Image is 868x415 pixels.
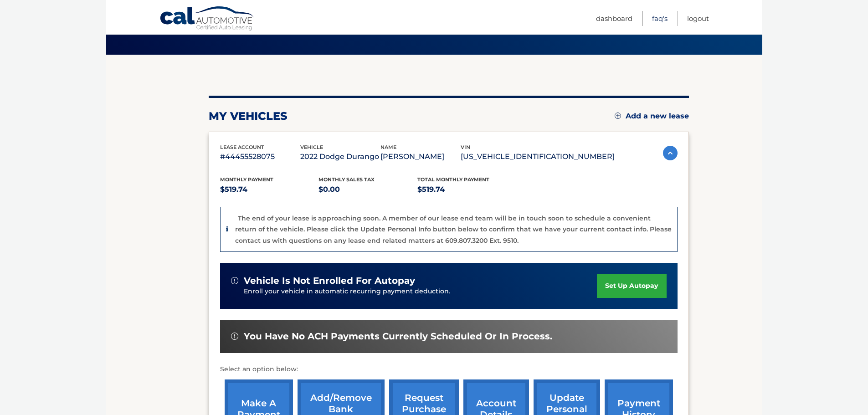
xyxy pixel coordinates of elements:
[300,150,380,163] p: 2022 Dodge Durango
[220,183,319,196] p: $519.74
[417,183,516,196] p: $519.74
[597,274,666,298] a: set up autopay
[209,109,288,123] h2: my vehicles
[244,275,415,287] span: vehicle is not enrolled for autopay
[220,176,273,183] span: Monthly Payment
[220,150,300,163] p: #44455528075
[220,144,264,150] span: lease account
[231,277,238,284] img: alert-white.svg
[159,6,255,32] a: Cal Automotive
[615,113,621,119] img: add.svg
[300,144,323,150] span: vehicle
[244,287,597,297] p: Enroll your vehicle in automatic recurring payment deduction.
[220,364,678,375] p: Select an option below:
[231,333,238,340] img: alert-white.svg
[318,183,417,196] p: $0.00
[663,146,678,160] img: accordion-active.svg
[318,176,375,183] span: Monthly sales Tax
[687,11,709,26] a: Logout
[652,11,668,26] a: FAQ's
[244,331,552,342] span: You have no ACH payments currently scheduled or in process.
[461,150,615,163] p: [US_VEHICLE_IDENTIFICATION_NUMBER]
[380,150,461,163] p: [PERSON_NAME]
[461,144,470,150] span: vin
[615,112,689,121] a: Add a new lease
[596,11,632,26] a: Dashboard
[380,144,396,150] span: name
[417,176,489,183] span: Total Monthly Payment
[235,214,672,245] p: The end of your lease is approaching soon. A member of our lease end team will be in touch soon t...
